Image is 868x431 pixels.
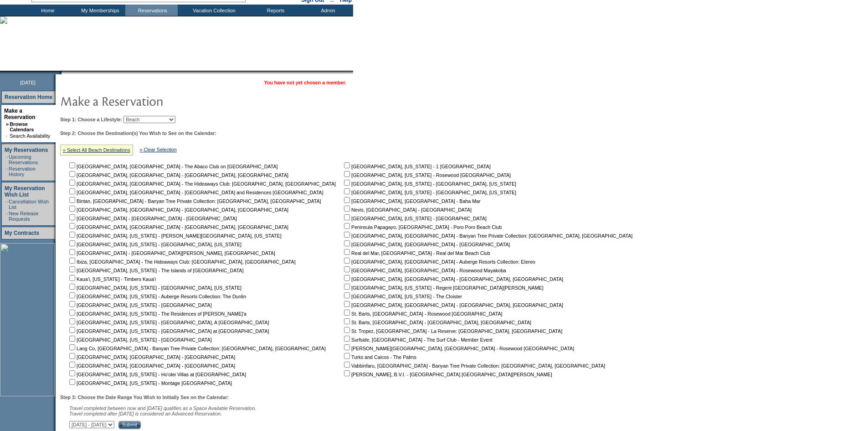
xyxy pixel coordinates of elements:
[67,328,269,334] nobr: [GEOGRAPHIC_DATA], [US_STATE] - [GEOGRAPHIC_DATA] at [GEOGRAPHIC_DATA]
[67,259,296,265] nobr: Ibiza, [GEOGRAPHIC_DATA] - The Hideaways Club: [GEOGRAPHIC_DATA], [GEOGRAPHIC_DATA]
[5,230,39,236] a: My Contracts
[342,320,531,325] nobr: St. Barts, [GEOGRAPHIC_DATA] - [GEOGRAPHIC_DATA], [GEOGRAPHIC_DATA]
[342,172,511,178] nobr: [GEOGRAPHIC_DATA], [US_STATE] - Rosewood [GEOGRAPHIC_DATA]
[342,250,490,256] nobr: Real del Mar, [GEOGRAPHIC_DATA] - Real del Mar Beach Club
[342,363,605,369] nobr: Vabbinfaru, [GEOGRAPHIC_DATA] - Banyan Tree Private Collection: [GEOGRAPHIC_DATA], [GEOGRAPHIC_DATA]
[67,268,243,273] nobr: [GEOGRAPHIC_DATA], [US_STATE] - The Islands of [GEOGRAPHIC_DATA]
[5,185,45,198] a: My Reservation Wish List
[6,199,8,210] td: ·
[342,268,506,273] nobr: [GEOGRAPHIC_DATA], [GEOGRAPHIC_DATA] - Rosewood Mayakoba
[67,380,232,386] nobr: [GEOGRAPHIC_DATA], [US_STATE] - Montage [GEOGRAPHIC_DATA]
[67,337,212,343] nobr: [GEOGRAPHIC_DATA], [US_STATE] - [GEOGRAPHIC_DATA]
[67,372,246,377] nobr: [GEOGRAPHIC_DATA], [US_STATE] - Ho'olei Villas at [GEOGRAPHIC_DATA]
[60,92,242,110] img: pgTtlMakeReservation.gif
[342,216,487,221] nobr: [GEOGRAPHIC_DATA], [US_STATE] - [GEOGRAPHIC_DATA]
[125,5,178,16] td: Reservations
[67,294,246,299] nobr: [GEOGRAPHIC_DATA], [US_STATE] - Auberge Resorts Collection: The Dunlin
[9,199,49,210] a: Cancellation Wish List
[342,294,462,299] nobr: [GEOGRAPHIC_DATA], [US_STATE] - The Cloister
[248,5,301,16] td: Reports
[342,285,544,291] nobr: [GEOGRAPHIC_DATA], [US_STATE] - Regent [GEOGRAPHIC_DATA][PERSON_NAME]
[67,354,235,360] nobr: [GEOGRAPHIC_DATA], [GEOGRAPHIC_DATA] - [GEOGRAPHIC_DATA]
[4,108,36,120] a: Make a Reservation
[60,395,229,400] b: Step 3: Choose the Date Range You Wish to Initially See on the Calendar:
[10,121,34,132] a: Browse Calendars
[5,147,48,153] a: My Reservations
[301,5,353,16] td: Admin
[342,259,535,265] nobr: [GEOGRAPHIC_DATA], [GEOGRAPHIC_DATA] - Auberge Resorts Collection: Etereo
[67,320,269,325] nobr: [GEOGRAPHIC_DATA], [US_STATE] - [GEOGRAPHIC_DATA], A [GEOGRAPHIC_DATA]
[342,372,552,377] nobr: [PERSON_NAME], B.V.I. - [GEOGRAPHIC_DATA] [GEOGRAPHIC_DATA][PERSON_NAME]
[178,5,248,16] td: Vacation Collection
[67,224,288,230] nobr: [GEOGRAPHIC_DATA], [GEOGRAPHIC_DATA] - [GEOGRAPHIC_DATA], [GEOGRAPHIC_DATA]
[118,421,141,429] input: Submit
[67,285,241,291] nobr: [GEOGRAPHIC_DATA], [US_STATE] - [GEOGRAPHIC_DATA], [US_STATE]
[342,164,491,169] nobr: [GEOGRAPHIC_DATA], [US_STATE] - 1 [GEOGRAPHIC_DATA]
[67,207,288,213] nobr: [GEOGRAPHIC_DATA], [GEOGRAPHIC_DATA] - [GEOGRAPHIC_DATA], [GEOGRAPHIC_DATA]
[6,121,9,127] b: »
[58,71,62,74] img: promoShadowLeftCorner.gif
[60,130,216,136] b: Step 2: Choose the Destination(s) You Wish to See on the Calendar:
[21,5,73,16] td: Home
[6,154,8,165] td: ·
[342,233,632,239] nobr: [GEOGRAPHIC_DATA], [GEOGRAPHIC_DATA] - Banyan Tree Private Collection: [GEOGRAPHIC_DATA], [GEOGRA...
[67,233,282,239] nobr: [GEOGRAPHIC_DATA], [US_STATE] - [PERSON_NAME][GEOGRAPHIC_DATA], [US_STATE]
[342,354,416,360] nobr: Turks and Caicos - The Palms
[342,181,516,187] nobr: [GEOGRAPHIC_DATA], [US_STATE] - [GEOGRAPHIC_DATA], [US_STATE]
[67,190,323,195] nobr: [GEOGRAPHIC_DATA], [GEOGRAPHIC_DATA] - [GEOGRAPHIC_DATA] and Residences [GEOGRAPHIC_DATA]
[9,154,38,165] a: Upcoming Reservations
[342,224,502,230] nobr: Peninsula Papagayo, [GEOGRAPHIC_DATA] - Poro Poro Beach Club
[67,250,275,256] nobr: [GEOGRAPHIC_DATA] - [GEOGRAPHIC_DATA][PERSON_NAME], [GEOGRAPHIC_DATA]
[9,166,36,177] a: Reservation History
[342,276,563,282] nobr: [GEOGRAPHIC_DATA], [GEOGRAPHIC_DATA] - [GEOGRAPHIC_DATA], [GEOGRAPHIC_DATA]
[67,172,288,178] nobr: [GEOGRAPHIC_DATA], [GEOGRAPHIC_DATA] - [GEOGRAPHIC_DATA], [GEOGRAPHIC_DATA]
[67,216,237,221] nobr: [GEOGRAPHIC_DATA] - [GEOGRAPHIC_DATA] - [GEOGRAPHIC_DATA]
[60,117,122,122] b: Step 1: Choose a Lifestyle:
[342,346,574,351] nobr: [PERSON_NAME][GEOGRAPHIC_DATA], [GEOGRAPHIC_DATA] - Rosewood [GEOGRAPHIC_DATA]
[6,166,8,177] td: ·
[342,190,516,195] nobr: [GEOGRAPHIC_DATA], [US_STATE] - [GEOGRAPHIC_DATA], [US_STATE]
[67,346,326,351] nobr: Lang Co, [GEOGRAPHIC_DATA] - Banyan Tree Private Collection: [GEOGRAPHIC_DATA], [GEOGRAPHIC_DATA]
[5,94,52,100] a: Reservation Home
[342,207,472,213] nobr: Nevis, [GEOGRAPHIC_DATA] - [GEOGRAPHIC_DATA]
[63,147,130,153] a: » Select All Beach Destinations
[10,133,50,139] a: Search Availability
[67,302,212,308] nobr: [GEOGRAPHIC_DATA], [US_STATE] - [GEOGRAPHIC_DATA]
[140,147,177,152] a: » Clear Selection
[6,211,8,222] td: ·
[342,328,562,334] nobr: St. Tropez, [GEOGRAPHIC_DATA] - La Reserve: [GEOGRAPHIC_DATA], [GEOGRAPHIC_DATA]
[9,211,38,222] a: New Release Requests
[67,181,336,187] nobr: [GEOGRAPHIC_DATA], [GEOGRAPHIC_DATA] - The Hideaways Club: [GEOGRAPHIC_DATA], [GEOGRAPHIC_DATA]
[67,276,156,282] nobr: Kaua'i, [US_STATE] - Timbers Kaua'i
[6,133,9,139] td: ·
[342,198,480,204] nobr: [GEOGRAPHIC_DATA], [GEOGRAPHIC_DATA] - Baha Mar
[20,80,36,85] span: [DATE]
[69,411,222,416] nobr: Travel completed after [DATE] is considered an Advanced Reservation.
[342,311,502,317] nobr: St. Barts, [GEOGRAPHIC_DATA] - Rosewood [GEOGRAPHIC_DATA]
[67,198,321,204] nobr: Bintan, [GEOGRAPHIC_DATA] - Banyan Tree Private Collection: [GEOGRAPHIC_DATA], [GEOGRAPHIC_DATA]
[67,311,247,317] nobr: [GEOGRAPHIC_DATA], [US_STATE] - The Residences of [PERSON_NAME]'a
[73,5,125,16] td: My Memberships
[342,242,510,247] nobr: [GEOGRAPHIC_DATA], [GEOGRAPHIC_DATA] - [GEOGRAPHIC_DATA]
[342,337,493,343] nobr: Surfside, [GEOGRAPHIC_DATA] - The Surf Club - Member Event
[67,363,235,369] nobr: [GEOGRAPHIC_DATA], [GEOGRAPHIC_DATA] - [GEOGRAPHIC_DATA]
[67,242,241,247] nobr: [GEOGRAPHIC_DATA], [US_STATE] - [GEOGRAPHIC_DATA], [US_STATE]
[62,71,62,74] img: blank.gif
[264,80,346,85] span: You have not yet chosen a member.
[69,405,257,411] span: Travel completed between now and [DATE] qualifies as a Space Available Reservation.
[342,302,563,308] nobr: [GEOGRAPHIC_DATA], [GEOGRAPHIC_DATA] - [GEOGRAPHIC_DATA], [GEOGRAPHIC_DATA]
[67,164,278,169] nobr: [GEOGRAPHIC_DATA], [GEOGRAPHIC_DATA] - The Abaco Club on [GEOGRAPHIC_DATA]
